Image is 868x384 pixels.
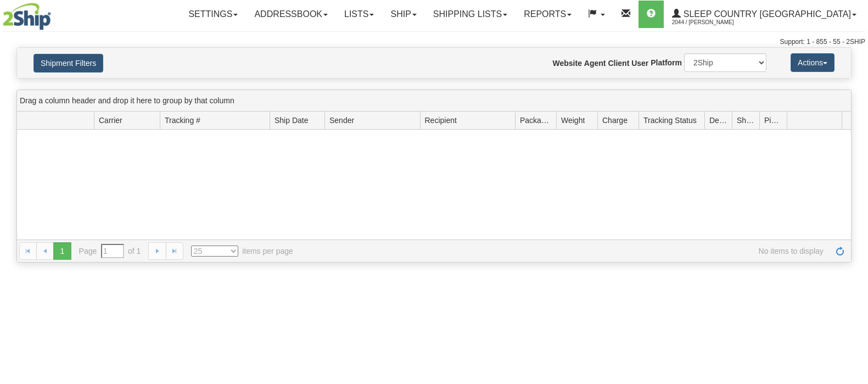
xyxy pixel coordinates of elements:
span: Page of 1 [79,244,141,258]
div: grid grouping header [17,90,851,112]
a: Ship [382,1,424,28]
label: Platform [651,57,682,68]
span: Charge [602,115,628,126]
span: Shipment Issues [737,115,755,126]
span: Packages [520,115,552,126]
a: Addressbook [246,1,336,28]
span: Tracking Status [643,115,697,126]
span: No items to display [309,246,824,257]
div: Support: 1 - 855 - 55 - 2SHIP [3,37,865,47]
span: Carrier [99,115,122,126]
span: 1 [53,242,71,260]
span: Ship Date [275,115,308,126]
a: Settings [180,1,246,28]
label: Website [553,58,582,69]
button: Actions [791,53,835,72]
button: Shipment Filters [33,54,103,73]
a: Sleep Country [GEOGRAPHIC_DATA] 2044 / [PERSON_NAME] [664,1,865,28]
a: Shipping lists [425,1,516,28]
a: Reports [516,1,580,28]
span: Recipient [425,115,457,126]
span: Delivery Status [709,115,727,126]
img: logo2044.jpg [3,3,51,30]
label: User [631,58,648,69]
label: Client [608,58,629,69]
a: Refresh [831,242,849,260]
span: Sender [329,115,354,126]
span: Pickup Status [764,115,782,126]
span: Tracking # [165,115,200,126]
span: Sleep Country [GEOGRAPHIC_DATA] [681,9,851,19]
span: items per page [191,246,293,257]
span: Weight [561,115,585,126]
a: Lists [336,1,382,28]
span: 2044 / [PERSON_NAME] [672,17,754,28]
label: Agent [584,58,606,69]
